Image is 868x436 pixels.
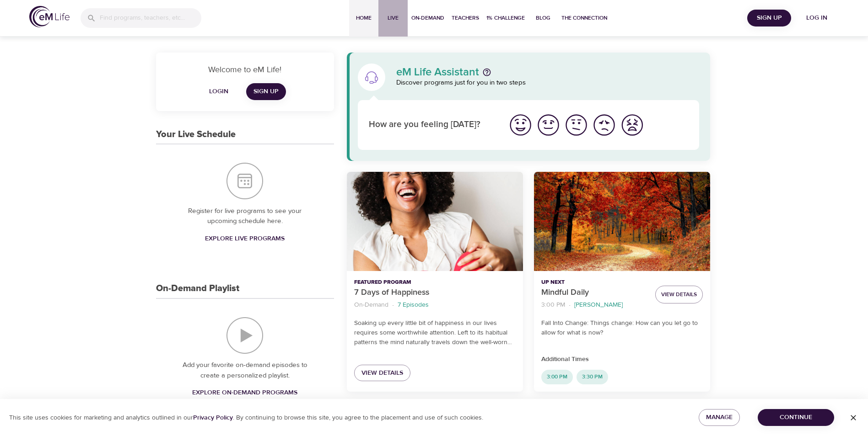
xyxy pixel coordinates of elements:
[452,13,479,23] span: Teachers
[541,319,703,338] p: Fall Into Change: Things change: How can you let go to allow for what is now?
[541,355,703,364] p: Additional Times
[577,370,608,384] div: 3:30 PM
[192,387,297,399] span: Explore On-Demand Programs
[396,67,479,78] p: eM Life Assistant
[618,111,646,139] button: I'm feeling worst
[354,287,516,299] p: 7 Days of Happiness
[706,412,733,423] span: Manage
[541,299,648,311] nav: breadcrumb
[354,278,516,287] p: Featured Program
[189,384,301,401] a: Explore On-Demand Programs
[29,6,70,27] img: logo
[541,370,573,384] div: 3:00 PM
[574,300,623,310] p: [PERSON_NAME]
[532,13,554,23] span: Blog
[541,373,573,381] span: 3:00 PM
[353,13,375,23] span: Home
[562,111,590,139] button: I'm feeling ok
[747,10,791,27] button: Sign Up
[156,129,236,140] h3: Your Live Schedule
[226,163,263,199] img: Your Live Schedule
[541,287,648,299] p: Mindful Daily
[620,112,645,138] img: worst
[156,283,239,294] h3: On-Demand Playlist
[354,365,410,382] a: View Details
[569,299,571,311] li: ·
[354,319,516,347] p: Soaking up every little bit of happiness in our lives requires some worthwhile attention. Left to...
[354,299,516,311] nav: breadcrumb
[201,230,288,247] a: Explore Live Programs
[765,412,827,423] span: Continue
[347,172,523,271] button: 7 Days of Happiness
[577,373,608,381] span: 3:30 PM
[561,13,607,23] span: The Connection
[564,112,589,138] img: ok
[174,206,316,227] p: Register for live programs to see your upcoming schedule here.
[369,118,496,132] p: How are you feeling [DATE]?
[396,78,700,88] p: Discover programs just for you in two steps
[208,86,230,97] span: Login
[655,286,703,303] button: View Details
[204,83,233,100] button: Login
[534,172,710,271] button: Mindful Daily
[592,112,617,138] img: bad
[193,414,233,422] a: Privacy Policy
[541,278,648,287] p: Up Next
[590,111,618,139] button: I'm feeling bad
[382,13,404,23] span: Live
[758,409,834,426] button: Continue
[534,111,562,139] button: I'm feeling good
[354,300,388,310] p: On-Demand
[798,12,835,24] span: Log in
[174,360,316,381] p: Add your favorite on-demand episodes to create a personalized playlist.
[226,317,263,354] img: On-Demand Playlist
[536,112,561,138] img: good
[507,111,534,139] button: I'm feeling great
[508,112,533,138] img: great
[100,8,201,28] input: Find programs, teachers, etc...
[392,299,394,311] li: ·
[205,233,285,245] span: Explore Live Programs
[411,13,444,23] span: On-Demand
[253,86,279,97] span: Sign Up
[364,70,379,85] img: eM Life Assistant
[661,290,697,299] span: View Details
[486,13,525,23] span: 1% Challenge
[398,300,429,310] p: 7 Episodes
[246,83,286,100] a: Sign Up
[795,10,839,27] button: Log in
[751,12,787,24] span: Sign Up
[167,64,323,76] p: Welcome to eM Life!
[541,300,565,310] p: 3:00 PM
[361,367,403,379] span: View Details
[699,409,740,426] button: Manage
